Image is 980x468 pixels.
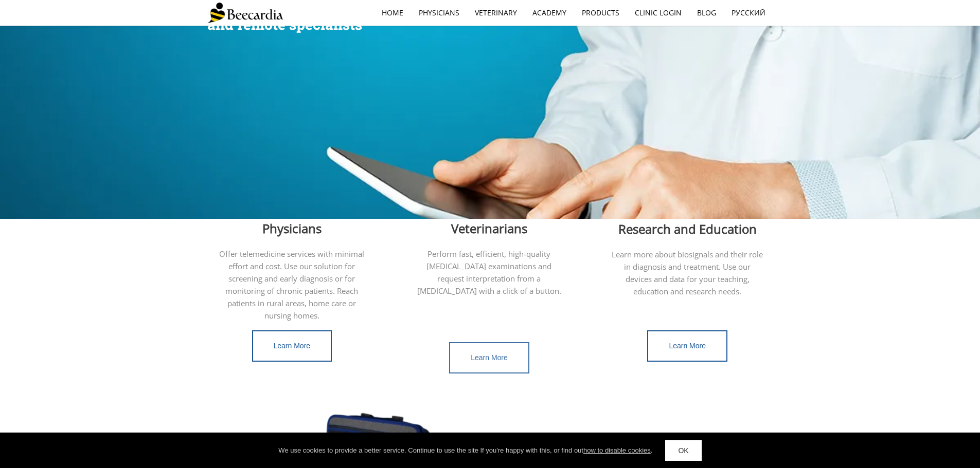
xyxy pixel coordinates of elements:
[207,3,283,23] img: Beecardia
[669,342,706,350] span: Learn More
[274,342,311,350] span: Learn More
[417,249,561,296] span: Perform fast, efficient, high-quality [MEDICAL_DATA] examinations and request interpretation from...
[724,1,773,25] a: Русский
[374,1,411,25] a: home
[219,249,364,321] span: Offer telemedicine services with minimal effort and cost. Use our solution for screening and earl...
[583,446,651,454] a: how to disable cookies
[542,428,699,447] span: The Beecardia Platform
[252,330,332,362] a: Learn More
[627,1,689,25] a: Clinic Login
[618,220,757,237] span: Research and Education
[467,1,525,25] a: Veterinary
[411,1,467,25] a: Physicians
[451,220,527,237] span: Veterinarians
[574,1,627,25] a: Products
[278,445,652,456] div: We use cookies to provide a better service. Continue to use the site If you're happy with this, o...
[665,440,701,461] a: OK
[262,220,322,237] span: Physicians
[647,330,727,362] a: Learn More
[689,1,724,25] a: Blog
[449,342,529,373] a: Learn More
[471,353,508,362] span: Learn More
[525,1,574,25] a: Academy
[612,249,763,296] span: Learn more about biosignals and their role in diagnosis and treatment. Use our devices and data f...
